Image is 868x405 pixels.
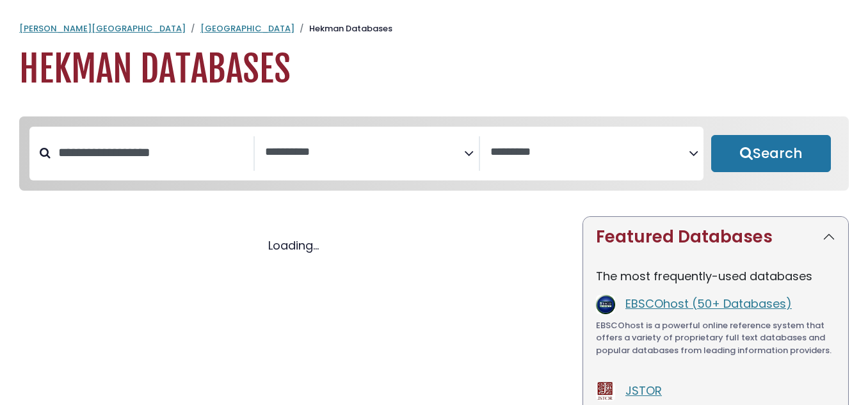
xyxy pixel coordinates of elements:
nav: breadcrumb [19,22,849,35]
textarea: Search [490,146,689,159]
a: [GEOGRAPHIC_DATA] [200,22,294,35]
input: Search database by title or keyword [51,142,253,163]
p: The most frequently-used databases [596,267,835,285]
li: Hekman Databases [294,22,392,35]
div: Loading... [19,237,567,254]
nav: Search filters [19,116,849,191]
h1: Hekman Databases [19,48,849,91]
a: EBSCOhost (50+ Databases) [625,296,792,312]
button: Featured Databases [583,217,848,257]
p: EBSCOhost is a powerful online reference system that offers a variety of proprietary full text da... [596,319,835,357]
textarea: Search [265,146,464,159]
a: [PERSON_NAME][GEOGRAPHIC_DATA] [19,22,186,35]
button: Submit for Search Results [711,135,831,172]
a: JSTOR [625,383,662,399]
